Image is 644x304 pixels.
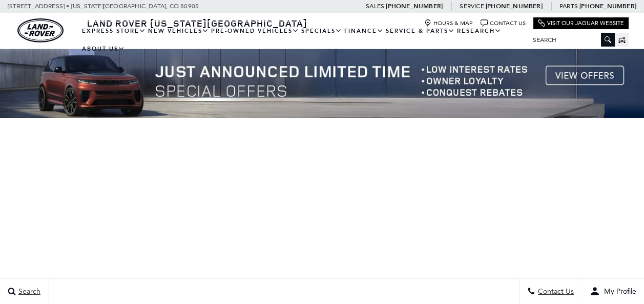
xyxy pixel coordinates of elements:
span: Parts [559,3,578,10]
a: Pre-Owned Vehicles [210,22,300,40]
img: Land Rover [17,18,64,42]
span: Contact Us [535,287,574,296]
a: [STREET_ADDRESS] • [US_STATE][GEOGRAPHIC_DATA], CO 80905 [8,3,199,10]
a: Visit Our Jaguar Website [538,19,624,27]
a: New Vehicles [147,22,210,40]
button: user-profile-menu [582,278,644,304]
span: Sales [366,3,384,10]
a: Finance [343,22,385,40]
a: Specials [300,22,343,40]
a: Land Rover [US_STATE][GEOGRAPHIC_DATA] [81,17,314,29]
a: Hours & Map [424,19,473,27]
span: My Profile [600,287,636,296]
a: [PHONE_NUMBER] [486,2,543,10]
span: Search [16,287,40,296]
a: [PHONE_NUMBER] [579,2,636,10]
a: Contact Us [481,19,526,27]
a: Research [456,22,503,40]
span: Service [460,3,484,10]
span: Land Rover [US_STATE][GEOGRAPHIC_DATA] [87,17,307,29]
nav: Main Navigation [81,22,525,58]
a: About Us [81,40,126,58]
a: Service & Parts [385,22,456,40]
a: land-rover [17,18,64,42]
input: Search [525,34,615,46]
a: EXPRESS STORE [81,22,147,40]
a: [PHONE_NUMBER] [386,2,443,10]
